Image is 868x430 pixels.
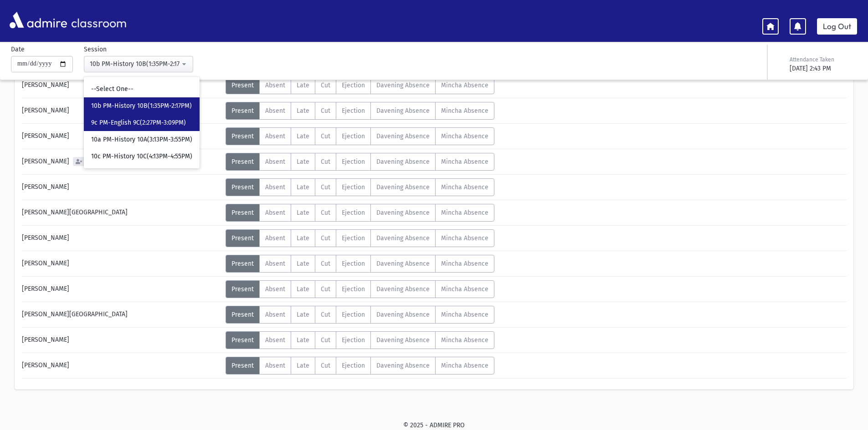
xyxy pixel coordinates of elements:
[342,362,365,369] span: Ejection
[441,260,488,268] span: Mincha Absence
[297,132,309,140] span: Late
[376,362,430,369] span: Davening Absence
[342,81,365,89] span: Ejection
[376,285,430,293] span: Davening Absence
[17,306,226,324] div: [PERSON_NAME][GEOGRAPHIC_DATA]
[265,132,285,140] span: Absent
[790,56,855,64] div: Attendance Taken
[265,311,285,319] span: Absent
[84,56,193,72] button: 10b PM-History 10B(1:35PM-2:17PM)
[297,158,309,166] span: Late
[297,183,309,191] span: Late
[83,159,89,165] span: 1
[231,158,254,166] span: Present
[376,234,430,242] span: Davening Absence
[441,234,488,242] span: Mincha Absence
[342,158,365,166] span: Ejection
[231,81,254,89] span: Present
[297,107,309,115] span: Late
[342,132,365,140] span: Ejection
[69,8,127,32] span: classroom
[231,260,254,268] span: Present
[11,45,25,54] label: Date
[376,336,430,344] span: Davening Absence
[265,158,285,166] span: Absent
[265,260,285,268] span: Absent
[817,18,857,35] a: Log Out
[441,336,488,344] span: Mincha Absence
[84,45,107,54] label: Session
[91,118,186,127] span: 9c PM-English 9C(2:27PM-3:09PM)
[17,153,226,171] div: [PERSON_NAME]
[226,178,494,196] div: AttTypes
[17,357,226,374] div: [PERSON_NAME]
[297,336,309,344] span: Late
[321,183,330,191] span: Cut
[226,204,494,222] div: AttTypes
[342,234,365,242] span: Ejection
[321,107,330,115] span: Cut
[265,81,285,89] span: Absent
[376,158,430,166] span: Davening Absence
[231,311,254,319] span: Present
[226,153,494,171] div: AttTypes
[321,158,330,166] span: Cut
[265,107,285,115] span: Absent
[790,64,855,73] div: [DATE] 2:43 PM
[342,183,365,191] span: Ejection
[321,336,330,344] span: Cut
[265,183,285,191] span: Absent
[297,311,309,319] span: Late
[17,204,226,222] div: [PERSON_NAME][GEOGRAPHIC_DATA]
[17,280,226,298] div: [PERSON_NAME]
[226,255,494,273] div: AttTypes
[226,76,494,94] div: AttTypes
[91,101,192,111] span: 10b PM-History 10B(1:35PM-2:17PM)
[441,183,488,191] span: Mincha Absence
[17,127,226,145] div: [PERSON_NAME]
[226,331,494,349] div: AttTypes
[342,336,365,344] span: Ejection
[441,311,488,319] span: Mincha Absence
[265,285,285,293] span: Absent
[265,209,285,217] span: Absent
[342,311,365,319] span: Ejection
[91,85,134,94] span: --Select One--
[342,209,365,217] span: Ejection
[231,209,254,217] span: Present
[297,81,309,89] span: Late
[441,132,488,140] span: Mincha Absence
[297,362,309,369] span: Late
[91,152,192,161] span: 10c PM-History 10C(4:13PM-4:55PM)
[17,255,226,273] div: [PERSON_NAME]
[321,260,330,268] span: Cut
[17,229,226,247] div: [PERSON_NAME]
[441,209,488,217] span: Mincha Absence
[441,81,488,89] span: Mincha Absence
[376,183,430,191] span: Davening Absence
[441,107,488,115] span: Mincha Absence
[321,285,330,293] span: Cut
[226,306,494,324] div: AttTypes
[321,81,330,89] span: Cut
[342,107,365,115] span: Ejection
[321,234,330,242] span: Cut
[441,158,488,166] span: Mincha Absence
[17,178,226,196] div: [PERSON_NAME]
[231,234,254,242] span: Present
[231,107,254,115] span: Present
[226,127,494,145] div: AttTypes
[376,81,430,89] span: Davening Absence
[15,420,853,430] div: © 2025 - ADMIRE PRO
[376,209,430,217] span: Davening Absence
[297,285,309,293] span: Late
[342,260,365,268] span: Ejection
[342,285,365,293] span: Ejection
[321,362,330,369] span: Cut
[226,280,494,298] div: AttTypes
[265,336,285,344] span: Absent
[226,357,494,374] div: AttTypes
[231,132,254,140] span: Present
[91,135,192,144] span: 10a PM-History 10A(3:13PM-3:55PM)
[231,336,254,344] span: Present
